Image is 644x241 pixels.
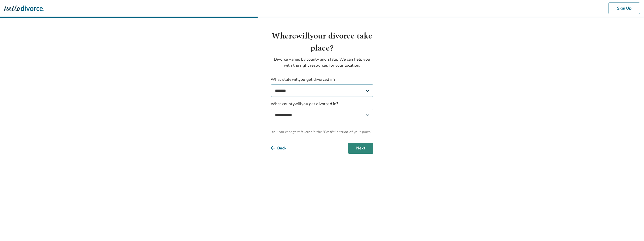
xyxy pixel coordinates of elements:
[271,30,373,54] h1: Where will your divorce take place?
[619,217,644,241] iframe: Chat Widget
[271,101,373,121] label: What county will you get divorced in?
[348,143,373,154] button: Next
[271,56,373,68] p: Divorce varies by county and state. We can help you with the right resources for your location.
[4,3,44,13] img: Hello Divorce Logo
[271,129,373,135] span: You can change this later in the "Profile" section of your portal.
[271,109,373,121] select: What countywillyou get divorced in?
[271,143,295,154] button: Back
[609,3,640,14] button: Sign Up
[271,85,373,97] select: What statewillyou get divorced in?
[271,76,373,97] label: What state will you get divorced in?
